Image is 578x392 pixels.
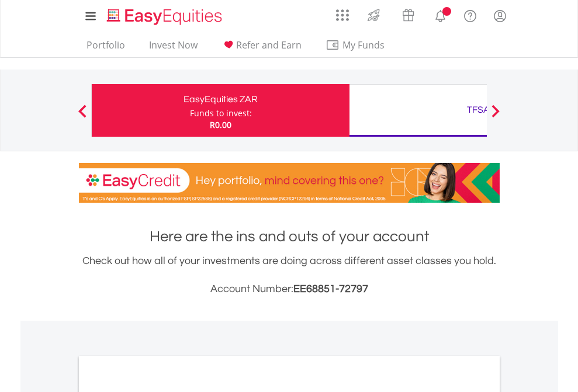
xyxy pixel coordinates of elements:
span: My Funds [326,37,402,53]
img: grid-menu-icon.svg [336,9,349,22]
a: Notifications [425,3,455,26]
h3: Account Number: [79,281,500,297]
div: Funds to invest: [190,107,252,119]
a: Invest Now [144,39,202,57]
span: Refer and Earn [236,39,302,51]
a: AppsGrid [328,3,357,22]
div: EasyEquities ZAR [99,91,342,107]
a: My Profile [485,3,515,29]
img: thrive-v2.svg [364,6,383,25]
a: Portfolio [82,39,130,57]
button: Previous [71,110,94,122]
img: EasyCredit Promotion Banner [79,163,500,203]
img: EasyEquities_Logo.png [105,7,227,26]
span: EE68851-72797 [293,283,368,294]
h1: Here are the ins and outs of your account [79,226,500,247]
a: Vouchers [391,3,425,25]
button: Next [484,110,507,122]
a: Refer and Earn [217,39,306,57]
div: Check out how all of your investments are doing across different asset classes you hold. [79,253,500,297]
span: R0.00 [210,119,231,130]
a: Home page [102,3,227,26]
a: FAQ's and Support [455,3,485,26]
img: vouchers-v2.svg [399,6,418,25]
